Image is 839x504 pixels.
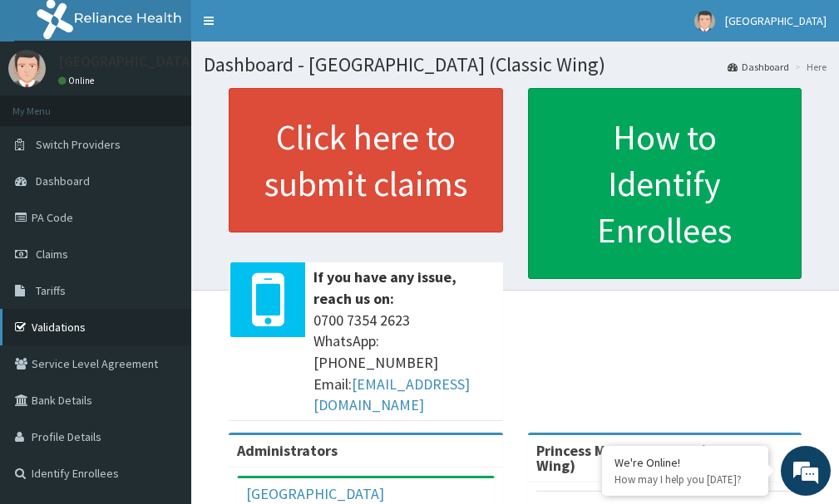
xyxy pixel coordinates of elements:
[36,174,90,188] span: Dashboard
[237,441,338,460] b: Administrators
[791,60,827,74] li: Here
[728,60,789,74] a: Dashboard
[614,455,756,470] div: We're Online!
[313,374,470,415] a: [EMAIL_ADDRESS][DOMAIN_NAME]
[36,283,66,298] span: Tariffs
[246,484,384,503] a: [GEOGRAPHIC_DATA]
[204,54,827,76] h1: Dashboard - [GEOGRAPHIC_DATA] (Classic Wing)
[58,54,195,69] p: [GEOGRAPHIC_DATA]
[694,11,715,32] img: User Image
[36,137,121,152] span: Switch Providers
[36,247,68,262] span: Claims
[313,267,457,308] b: If you have any issue, reach us on:
[8,50,46,87] img: User Image
[528,88,802,279] a: How to Identify Enrollees
[229,88,503,232] a: Click here to submit claims
[536,441,752,475] strong: Princess Medical Center (Classic Wing)
[614,472,756,487] p: How may I help you today?
[313,310,495,417] span: 0700 7354 2623 WhatsApp: [PHONE_NUMBER] Email:
[725,13,827,28] span: [GEOGRAPHIC_DATA]
[58,75,98,86] a: Online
